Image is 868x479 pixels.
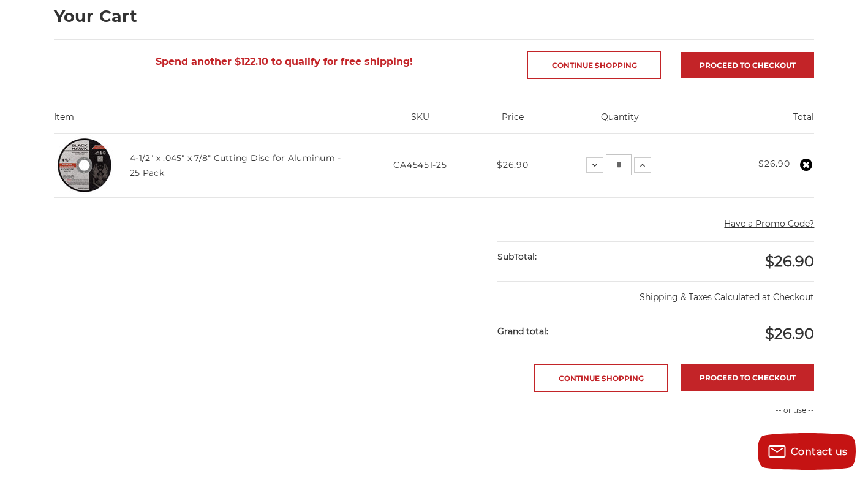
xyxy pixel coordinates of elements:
[681,52,814,78] a: Proceed to checkout
[765,325,814,342] span: $26.90
[661,429,814,453] iframe: PayPal-paypal
[606,154,632,175] input: 4-1/2" x .045" x 7/8" Cutting Disc for Aluminum - 25 Pack Quantity:
[497,242,656,272] div: SubTotal:
[130,153,341,178] a: 4-1/2" x .045" x 7/8" Cutting Disc for Aluminum - 25 Pack
[156,56,413,67] span: Spend another $122.10 to qualify for free shipping!
[758,433,856,470] button: Contact us
[54,135,115,196] img: 4.5" cutting disc for aluminum
[692,111,814,133] th: Total
[497,159,528,170] span: $26.90
[681,364,814,391] a: Proceed to checkout
[393,159,447,170] span: CA45451-25
[791,446,848,458] span: Contact us
[661,405,814,416] p: -- or use --
[497,326,548,337] strong: Grand total:
[497,281,814,304] p: Shipping & Taxes Calculated at Checkout
[54,111,362,133] th: Item
[724,217,814,230] button: Have a Promo Code?
[362,111,478,133] th: SKU
[534,364,668,392] a: Continue Shopping
[765,252,814,270] span: $26.90
[527,51,661,79] a: Continue Shopping
[54,8,815,25] h1: Your Cart
[758,158,790,169] strong: $26.90
[478,111,547,133] th: Price
[547,111,693,133] th: Quantity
